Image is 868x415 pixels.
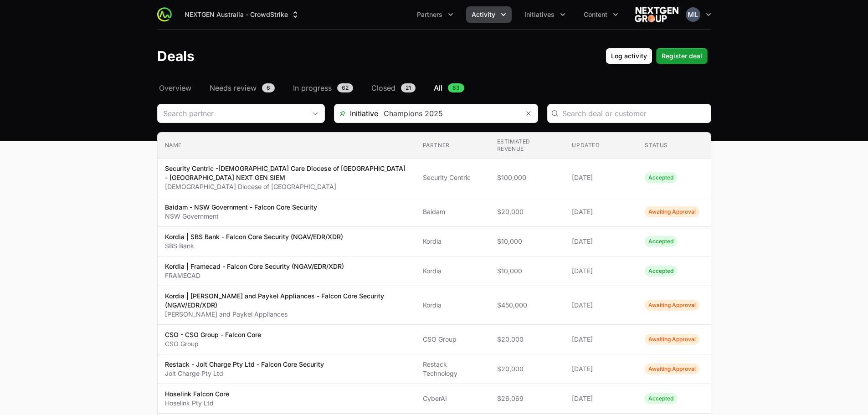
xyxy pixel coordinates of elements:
[572,207,630,216] span: [DATE]
[497,364,558,374] span: $20,000
[262,83,275,92] span: 6
[165,339,261,348] p: CSO Group
[165,241,343,251] p: SBS Bank
[165,369,324,378] p: Jolt Charge Pty Ltd
[165,182,408,191] p: [DEMOGRAPHIC_DATA] Diocese of [GEOGRAPHIC_DATA]
[572,364,630,374] span: [DATE]
[565,133,637,159] th: Updated
[411,6,459,23] button: Partners
[578,6,624,23] div: Content menu
[572,394,630,403] span: [DATE]
[423,237,483,246] span: Kordia
[572,237,630,246] span: [DATE]
[662,51,702,61] span: Register deal
[490,133,565,159] th: Estimated revenue
[466,6,512,23] div: Activity menu
[157,48,195,64] h1: Deals
[172,6,624,23] div: Main navigation
[306,104,324,123] div: Open
[635,5,678,24] img: NEXTGEN Australia
[423,266,483,276] span: Kordia
[159,82,191,93] span: Overview
[519,6,571,23] button: Initiatives
[562,108,705,119] input: Search deal or customer
[165,232,343,241] p: Kordia | SBS Bank - Falcon Core Security (NGAV/EDR/XDR)
[157,82,193,93] a: Overview
[157,7,172,22] img: ActivitySource
[497,266,558,276] span: $10,000
[423,394,483,403] span: CyberAI
[417,10,442,19] span: Partners
[165,310,408,319] p: [PERSON_NAME] and Paykel Appliances
[606,48,652,64] button: Log activity
[611,51,647,61] span: Log activity
[519,6,571,23] div: Initiatives menu
[165,399,229,408] p: Hoselink Pty Ltd
[293,82,332,93] span: In progress
[423,207,483,216] span: Baidam
[179,6,305,23] div: Supplier switch menu
[637,133,710,159] th: Status
[157,82,711,93] nav: Deals navigation
[423,335,483,344] span: CSO Group
[158,104,306,123] input: Search partner
[411,6,459,23] div: Partners menu
[210,82,257,93] span: Needs review
[497,173,558,182] span: $100,000
[165,212,317,221] p: NSW Government
[497,335,558,344] span: $20,000
[378,104,519,123] input: Search initiatives
[606,48,708,64] div: Primary actions
[656,48,708,64] button: Register deal
[423,173,483,182] span: Security Centric
[497,301,558,310] span: $450,000
[524,10,555,19] span: Initiatives
[497,237,558,246] span: $10,000
[165,292,408,310] p: Kordia | [PERSON_NAME] and Paykel Appliances - Falcon Core Security (NGAV/EDR/XDR)
[686,7,700,22] img: Mustafa Larki
[165,271,344,280] p: FRAMECAD
[448,83,464,92] span: 83
[497,394,558,403] span: $26,069
[401,83,416,92] span: 21
[165,203,317,212] p: Baidam - NSW Government - Falcon Core Security
[416,133,490,159] th: Partner
[472,10,495,19] span: Activity
[165,389,229,399] p: Hoselink Falcon Core
[578,6,624,23] button: Content
[432,82,466,93] a: All83
[572,301,630,310] span: [DATE]
[572,266,630,276] span: [DATE]
[466,6,512,23] button: Activity
[179,6,305,23] button: NEXTGEN Australia - CrowdStrike
[371,82,395,93] span: Closed
[572,173,630,182] span: [DATE]
[165,262,344,271] p: Kordia | Framecad - Falcon Core Security (NGAV/EDR/XDR)
[572,335,630,344] span: [DATE]
[165,164,408,182] p: Security Centric -[DEMOGRAPHIC_DATA] Care Diocese of [GEOGRAPHIC_DATA] - [GEOGRAPHIC_DATA] NEXT G...
[584,10,607,19] span: Content
[434,82,442,93] span: All
[337,83,353,92] span: 62
[423,360,483,378] span: Restack Technology
[158,133,416,159] th: Name
[519,104,538,123] button: Remove
[497,207,558,216] span: $20,000
[370,82,417,93] a: Closed21
[334,108,378,119] span: Initiative
[423,301,483,310] span: Kordia
[291,82,355,93] a: In progress62
[165,360,324,369] p: Restack - Jolt Charge Pty Ltd - Falcon Core Security
[208,82,277,93] a: Needs review6
[165,330,261,339] p: CSO - CSO Group - Falcon Core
